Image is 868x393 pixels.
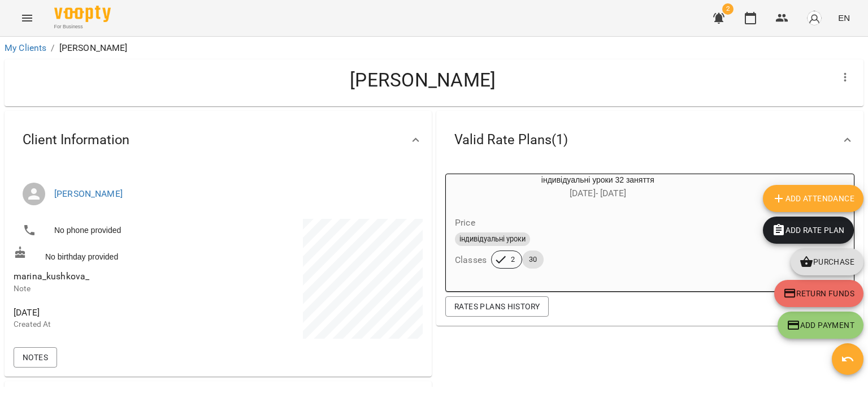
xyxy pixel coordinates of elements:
[5,111,432,169] div: Client Information
[763,217,854,244] button: Add Rate plan
[446,174,750,282] button: індивідуальні уроки 32 заняття[DATE]- [DATE]Priceіндивідуальні урокиClasses230
[806,10,822,26] img: avatar_s.png
[59,41,128,55] p: [PERSON_NAME]
[14,5,41,32] button: Menu
[791,248,863,275] button: Purchase
[14,319,216,330] p: Created At
[455,234,530,244] span: індивідуальні уроки
[14,347,57,368] button: Notes
[14,306,216,319] span: [DATE]
[14,219,216,241] li: No phone provided
[772,192,854,205] span: Add Attendance
[446,174,750,201] div: індивідуальні уроки 32 заняття
[23,131,129,149] span: Client Information
[54,188,123,199] a: [PERSON_NAME]
[455,215,475,231] h6: Price
[522,254,544,265] span: 30
[11,244,218,265] div: No birthday provided
[54,23,111,31] span: For Business
[783,287,854,300] span: Return funds
[774,280,863,307] button: Return funds
[838,12,850,24] span: EN
[51,41,54,55] li: /
[778,312,863,339] button: Add Payment
[436,111,863,169] div: Valid Rate Plans(1)
[570,188,626,198] span: [DATE] - [DATE]
[454,300,540,313] span: Rates Plans History
[23,351,48,364] span: Notes
[834,7,854,28] button: EN
[14,271,89,282] span: marina_kushkova_
[763,185,863,212] button: Add Attendance
[504,254,522,265] span: 2
[5,42,46,53] a: My Clients
[54,6,111,22] img: Voopty Logo
[5,41,863,55] nav: breadcrumb
[772,223,845,237] span: Add Rate plan
[14,283,216,295] p: Note
[800,255,854,269] span: Purchase
[445,296,549,317] button: Rates Plans History
[722,3,734,15] span: 2
[14,68,832,92] h4: [PERSON_NAME]
[787,318,854,332] span: Add Payment
[455,252,487,268] h6: Classes
[454,131,568,149] span: Valid Rate Plans ( 1 )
